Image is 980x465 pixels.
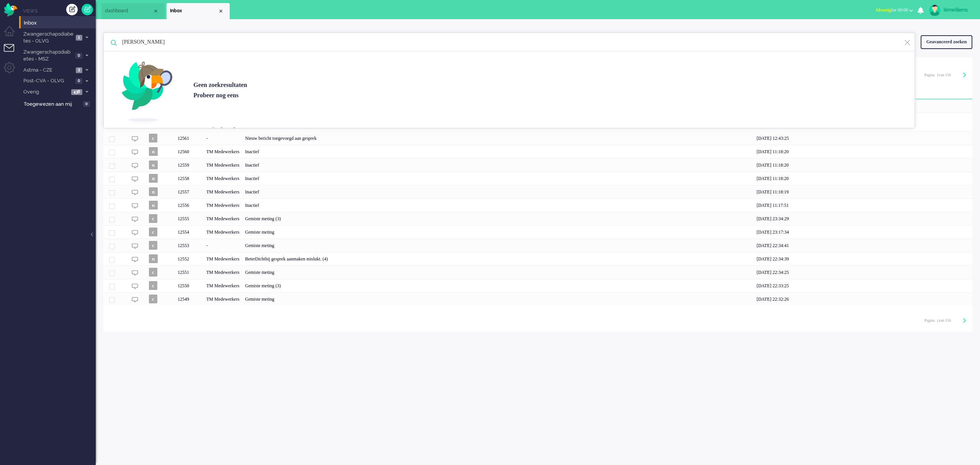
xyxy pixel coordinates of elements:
[204,265,242,279] div: TM Medewerkers
[175,265,204,279] div: 12551
[4,62,21,79] li: Admin menu
[875,7,891,13] span: Afwezig
[149,214,157,223] span: c
[182,80,247,101] div: Geen zoekresultaten Probeer nog eens
[204,145,242,158] div: TM Medewerkers
[103,158,972,172] div: 12559
[149,201,158,210] span: n
[204,279,242,292] div: TM Medewerkers
[103,265,972,279] div: 12551
[204,131,242,145] div: -
[242,279,754,292] div: Gemiste meting (3)
[132,283,138,290] img: ic_chat_grey.svg
[103,185,972,198] div: 12557
[242,252,754,265] div: BeterDichtbij gesprek aanmaken mislukt. (4)
[132,136,138,142] img: ic_chat_grey.svg
[242,172,754,185] div: Inactief
[105,8,153,14] span: dashboard
[175,252,204,265] div: 12552
[935,72,939,78] input: Page
[4,5,17,11] a: Omnidesk
[175,145,204,158] div: 12560
[132,149,138,156] img: ic_chat_grey.svg
[242,185,754,198] div: Inactief
[204,239,242,252] div: -
[22,49,73,63] span: Zwangerschapsdiabetes - MSZ
[149,160,158,169] span: n
[132,229,138,236] img: ic_chat_grey.svg
[149,254,158,263] span: n
[22,31,73,45] span: Zwangerschapsdiabetes - OLVG
[175,292,204,306] div: 12549
[103,252,972,265] div: 12552
[944,6,972,14] div: kimwillems
[71,89,82,95] span: 438
[204,172,242,185] div: TM Medewerkers
[82,4,93,15] a: Quick Ticket
[22,100,96,108] a: Toegewezen aan mij 0
[4,3,17,16] img: flow_omnibird.svg
[175,239,204,252] div: 12553
[103,131,972,145] div: 12561
[167,3,230,19] li: View
[924,314,967,326] div: Pagination
[754,239,972,252] div: [DATE] 22:34:41
[22,77,73,85] span: Post-CVA - OLVG
[149,268,157,277] span: c
[103,225,972,239] div: 12554
[149,295,157,303] span: c
[103,279,972,292] div: 12550
[218,8,224,14] div: Close tab
[754,158,972,172] div: [DATE] 11:18:20
[928,5,972,16] a: kimwillems
[22,18,96,27] a: Inbox
[132,256,138,263] img: ic_chat_grey.svg
[149,134,157,142] span: c
[204,185,242,198] div: TM Medewerkers
[75,53,82,59] span: 0
[132,203,138,209] img: ic_chat_grey.svg
[921,35,972,49] div: Geavanceerd zoeken
[149,187,158,196] span: n
[929,5,941,16] img: avatar
[963,317,967,325] div: Next
[23,8,96,14] li: Views
[132,176,138,182] img: ic_chat_grey.svg
[132,296,138,303] img: ic_chat_grey.svg
[4,26,21,43] li: Dashboard menu
[924,69,967,80] div: Pagination
[242,198,754,212] div: Inactief
[242,212,754,225] div: Gemiste meting (3)
[175,158,204,172] div: 12559
[754,225,972,239] div: [DATE] 23:17:34
[24,101,81,108] span: Toegewezen aan mij
[22,88,69,96] span: Overig
[242,265,754,279] div: Gemiste meting
[242,145,754,158] div: Inactief
[175,185,204,198] div: 12557
[24,20,96,27] span: Inbox
[175,198,204,212] div: 12556
[175,279,204,292] div: 12550
[149,228,157,236] span: c
[132,243,138,249] img: ic_chat_grey.svg
[754,292,972,306] div: [DATE] 22:32:26
[149,241,157,250] span: c
[935,318,939,324] input: Page
[4,44,21,61] li: Tickets menu
[132,162,138,169] img: ic_chat_grey.svg
[242,131,754,145] div: Nieuw bericht toegevoegd aan gesprek
[132,216,138,223] img: ic_chat_grey.svg
[871,2,918,19] li: Afwezigfor 00:00
[871,5,918,16] button: Afwezigfor 00:00
[103,212,972,225] div: 12555
[754,198,972,212] div: [DATE] 11:17:51
[204,252,242,265] div: TM Medewerkers
[754,131,972,145] div: [DATE] 12:43:25
[754,279,972,292] div: [DATE] 22:33:25
[754,172,972,185] div: [DATE] 11:18:20
[242,292,754,306] div: Gemiste meting
[963,72,967,79] div: Next
[149,147,158,156] span: n
[115,51,182,128] img: inspector_bird.svg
